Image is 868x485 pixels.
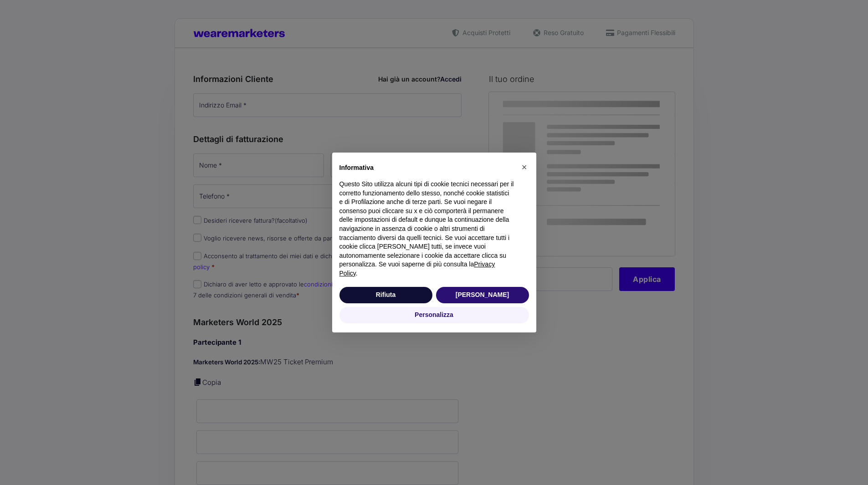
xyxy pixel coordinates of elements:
[522,162,527,172] span: ×
[339,163,514,173] h2: Informativa
[517,160,532,174] button: Chiudi questa informativa
[436,287,529,303] button: [PERSON_NAME]
[339,287,432,303] button: Rifiuta
[339,260,495,277] a: Privacy Policy
[339,307,529,323] button: Personalizza
[339,180,514,278] p: Questo Sito utilizza alcuni tipi di cookie tecnici necessari per il corretto funzionamento dello ...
